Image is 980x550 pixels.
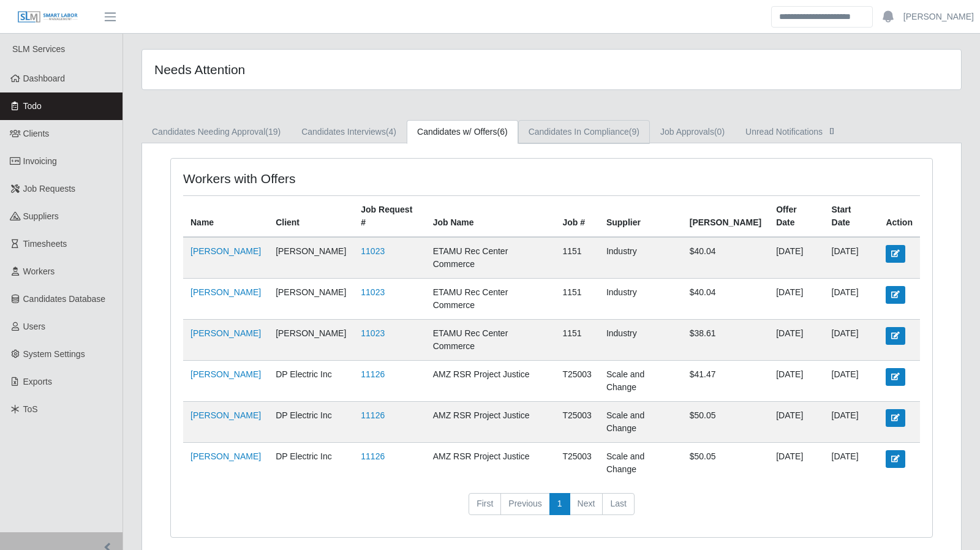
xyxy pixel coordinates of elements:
[769,443,824,484] td: [DATE]
[555,361,598,402] td: T25003
[23,266,55,276] span: Workers
[824,320,879,361] td: [DATE]
[23,156,57,166] span: Invoicing
[361,451,385,461] a: 11126
[291,120,407,144] a: Candidates Interviews
[361,287,385,297] a: 11023
[361,328,385,338] a: 11023
[497,127,508,137] span: (6)
[183,171,480,186] h4: Workers with Offers
[17,10,78,24] img: SLM Logo
[769,237,824,279] td: [DATE]
[824,237,879,279] td: [DATE]
[518,120,650,144] a: Candidates In Compliance
[769,320,824,361] td: [DATE]
[599,196,682,238] th: Supplier
[268,196,353,238] th: Client
[268,443,353,484] td: DP Electric Inc
[190,328,261,338] a: [PERSON_NAME]
[682,402,769,443] td: $50.05
[23,239,67,249] span: Timesheets
[599,361,682,402] td: Scale and Change
[361,246,385,256] a: 11023
[771,6,873,28] input: Search
[23,404,38,414] span: ToS
[769,196,824,238] th: Offer Date
[268,279,353,320] td: [PERSON_NAME]
[268,402,353,443] td: DP Electric Inc
[599,320,682,361] td: Industry
[824,196,879,238] th: Start Date
[426,237,556,279] td: ETAMU Rec Center Commerce
[878,196,920,238] th: Action
[268,320,353,361] td: [PERSON_NAME]
[268,237,353,279] td: [PERSON_NAME]
[826,126,838,135] span: []
[426,361,556,402] td: AMZ RSR Project Justice
[426,402,556,443] td: AMZ RSR Project Justice
[426,279,556,320] td: ETAMU Rec Center Commerce
[824,279,879,320] td: [DATE]
[23,184,76,194] span: Job Requests
[735,120,848,144] a: Unread Notifications
[824,443,879,484] td: [DATE]
[407,120,518,144] a: Candidates w/ Offers
[361,369,385,379] a: 11126
[12,44,65,54] span: SLM Services
[903,10,974,23] a: [PERSON_NAME]
[769,361,824,402] td: [DATE]
[23,211,59,221] span: Suppliers
[555,279,598,320] td: 1151
[23,294,106,304] span: Candidates Database
[426,320,556,361] td: ETAMU Rec Center Commerce
[265,127,281,137] span: (19)
[682,237,769,279] td: $40.04
[824,361,879,402] td: [DATE]
[599,443,682,484] td: Scale and Change
[183,493,920,525] nav: pagination
[555,402,598,443] td: T25003
[769,279,824,320] td: [DATE]
[650,120,735,144] a: Job Approvals
[23,73,66,83] span: Dashboard
[682,443,769,484] td: $50.05
[599,237,682,279] td: Industry
[426,443,556,484] td: AMZ RSR Project Justice
[824,402,879,443] td: [DATE]
[361,410,385,420] a: 11126
[714,127,725,137] span: (0)
[190,369,261,379] a: [PERSON_NAME]
[141,120,291,144] a: Candidates Needing Approval
[682,279,769,320] td: $40.04
[599,402,682,443] td: Scale and Change
[190,287,261,297] a: [PERSON_NAME]
[426,196,556,238] th: Job Name
[629,127,639,137] span: (9)
[555,320,598,361] td: 1151
[682,320,769,361] td: $38.61
[190,451,261,461] a: [PERSON_NAME]
[549,493,570,515] a: 1
[23,101,42,111] span: Todo
[599,279,682,320] td: Industry
[769,402,824,443] td: [DATE]
[555,237,598,279] td: 1151
[555,196,598,238] th: Job #
[555,443,598,484] td: T25003
[183,196,268,238] th: Name
[23,377,52,386] span: Exports
[353,196,425,238] th: Job Request #
[268,361,353,402] td: DP Electric Inc
[154,62,475,77] h4: Needs Attention
[682,196,769,238] th: [PERSON_NAME]
[23,349,85,359] span: System Settings
[386,127,396,137] span: (4)
[682,361,769,402] td: $41.47
[190,410,261,420] a: [PERSON_NAME]
[190,246,261,256] a: [PERSON_NAME]
[23,322,46,331] span: Users
[23,129,50,138] span: Clients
